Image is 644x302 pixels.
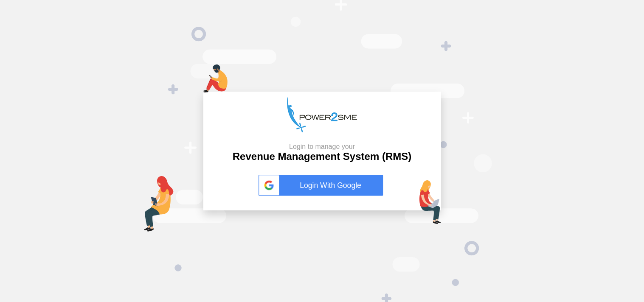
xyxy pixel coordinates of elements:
[259,175,386,196] a: Login With Google
[419,180,441,224] img: lap-login.png
[144,176,174,232] img: tab-login.png
[203,64,228,92] img: mob-login.png
[233,143,411,151] small: Login to manage your
[287,97,357,132] img: p2s_logo.png
[233,143,411,163] h2: Revenue Management System (RMS)
[256,166,388,205] button: Login With Google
